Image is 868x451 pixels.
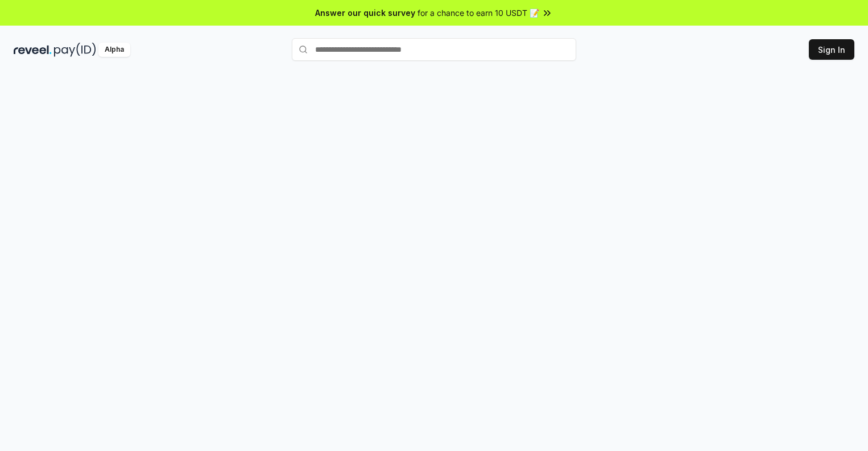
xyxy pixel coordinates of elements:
[14,43,52,57] img: reveel_dark
[809,39,854,60] button: Sign In
[98,43,130,57] div: Alpha
[315,7,415,19] span: Answer our quick survey
[418,7,539,19] span: for a chance to earn 10 USDT 📝
[54,43,96,57] img: pay_id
